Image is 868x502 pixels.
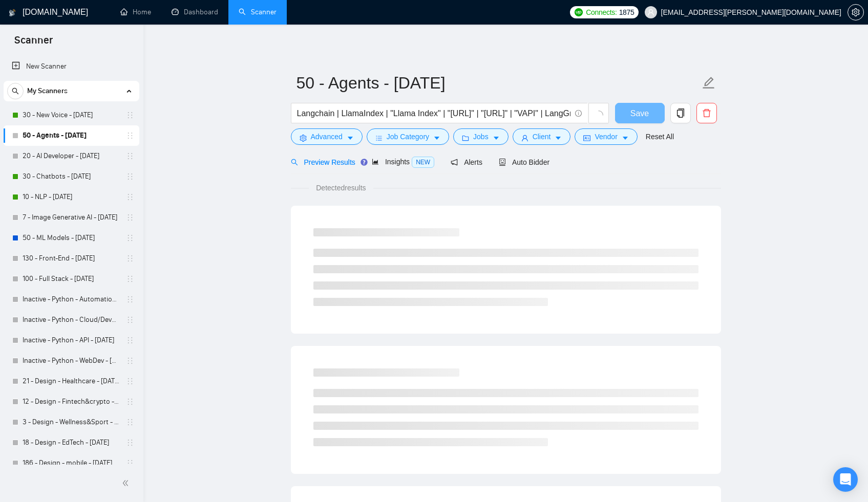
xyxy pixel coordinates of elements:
[172,8,218,16] a: dashboardDashboard
[126,254,134,263] span: holder
[311,131,343,142] span: Advanced
[23,391,120,412] a: 12 - Design - Fintech&crypto - [DATE]
[586,7,617,18] span: Connects:
[23,432,120,453] a: 18 - Design - EdTech - [DATE]
[23,248,120,269] a: 130 - Front-End - [DATE]
[23,412,120,432] a: 3 - Design - Wellness&Sport - [DATE]
[122,478,132,488] span: double-left
[291,158,355,166] span: Preview Results
[702,76,715,90] span: edit
[23,330,120,351] a: Inactive - Python - API - [DATE]
[833,467,858,492] div: Open Intercom Messenger
[453,128,509,145] button: folderJobscaret-down
[594,111,603,120] span: loading
[23,187,120,207] a: 10 - NLP - [DATE]
[412,157,434,168] span: NEW
[291,128,363,145] button: settingAdvancedcaret-down
[23,207,120,228] a: 7 - Image Generative AI - [DATE]
[23,105,120,125] a: 30 - New Voice - [DATE]
[126,377,134,385] span: holder
[309,182,373,193] span: Detected results
[670,103,691,123] button: copy
[473,131,489,142] span: Jobs
[583,134,590,142] span: idcard
[359,158,369,167] div: Tooltip anchor
[126,213,134,222] span: holder
[23,146,120,166] a: 20 - AI Developer - [DATE]
[848,8,863,16] span: setting
[297,107,570,120] input: Search Freelance Jobs...
[9,5,16,21] img: logo
[23,166,120,187] a: 30 - Chatbots - [DATE]
[848,8,864,16] a: setting
[372,158,434,166] span: Insights
[513,128,571,145] button: userClientcaret-down
[12,56,131,77] a: New Scanner
[23,289,120,310] a: Inactive - Python - Automation - [DATE]
[27,81,68,101] span: My Scanners
[126,132,134,140] span: holder
[575,128,637,145] button: idcardVendorcaret-down
[8,88,23,95] span: search
[23,351,120,371] a: Inactive - Python - WebDev - [DATE]
[126,357,134,365] span: holder
[521,134,528,142] span: user
[555,134,562,142] span: caret-down
[126,418,134,426] span: holder
[23,125,120,146] a: 50 - Agents - [DATE]
[433,134,440,142] span: caret-down
[647,9,654,16] span: user
[239,8,277,16] a: searchScanner
[499,159,506,166] span: robot
[126,295,134,303] span: holder
[575,8,583,16] img: upwork-logo.png
[23,453,120,473] a: 186 - Design - mobile - [DATE]
[126,336,134,344] span: holder
[646,131,674,142] a: Reset All
[462,134,469,142] span: folder
[297,70,700,96] input: Scanner name...
[615,103,665,123] button: Save
[126,152,134,160] span: holder
[451,159,458,166] span: notification
[7,83,24,99] button: search
[619,7,634,18] span: 1875
[126,275,134,283] span: holder
[126,439,134,447] span: holder
[23,228,120,248] a: 50 - ML Models - [DATE]
[630,107,649,120] span: Save
[375,134,383,142] span: bars
[347,134,354,142] span: caret-down
[6,33,61,54] span: Scanner
[493,134,500,142] span: caret-down
[126,193,134,201] span: holder
[499,158,549,166] span: Auto Bidder
[126,111,134,119] span: holder
[575,110,582,117] span: info-circle
[23,371,120,391] a: 21 - Design - Healthcare - [DATE]
[126,234,134,242] span: holder
[120,8,151,16] a: homeHome
[126,459,134,467] span: holder
[23,310,120,330] a: Inactive - Python - Cloud/DevOps - [DATE]
[622,134,629,142] span: caret-down
[4,56,139,77] li: New Scanner
[291,159,298,166] span: search
[372,158,379,165] span: area-chart
[671,108,690,118] span: copy
[697,108,716,118] span: delete
[23,269,120,289] a: 100 - Full Stack - [DATE]
[126,316,134,324] span: holder
[595,131,617,142] span: Vendor
[300,134,307,142] span: setting
[126,172,134,181] span: holder
[451,158,482,166] span: Alerts
[367,128,449,145] button: barsJob Categorycaret-down
[126,398,134,406] span: holder
[533,131,551,142] span: Client
[696,103,717,123] button: delete
[387,131,429,142] span: Job Category
[848,4,864,20] button: setting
